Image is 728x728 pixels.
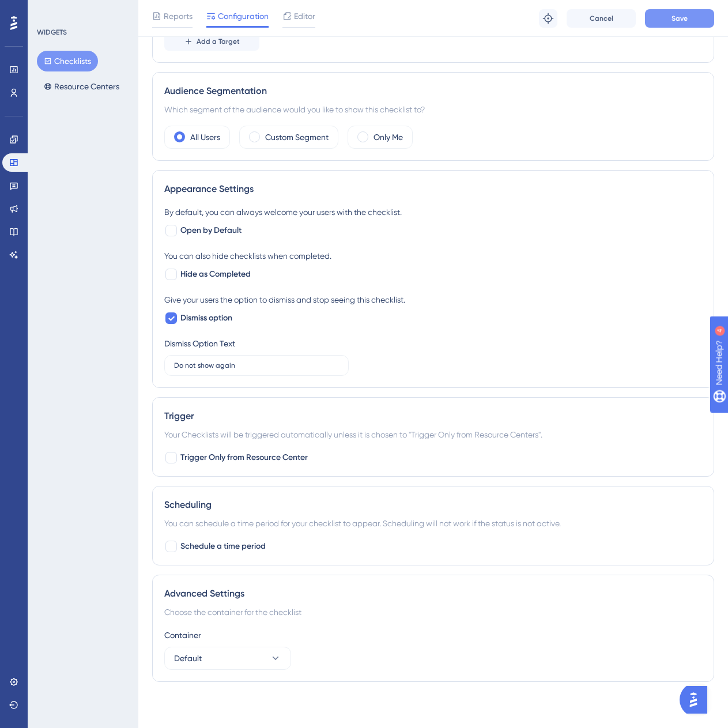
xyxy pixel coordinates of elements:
span: Default [174,651,202,665]
label: Custom Segment [265,130,329,144]
div: Dismiss Option Text [164,337,235,350]
span: Configuration [218,9,269,23]
input: Type the value [174,361,339,369]
span: Editor [294,9,315,23]
span: Open by Default [180,224,242,237]
div: Appearance Settings [164,182,702,196]
span: Trigger Only from Resource Center [180,451,308,465]
button: Default [164,647,291,670]
label: All Users [190,130,220,144]
div: By default, you can always welcome your users with the checklist. [164,205,702,219]
div: Choose the container for the checklist [164,605,702,619]
span: Add a Target [197,37,240,46]
span: Hide as Completed [180,267,251,281]
div: Trigger [164,409,702,423]
div: You can schedule a time period for your checklist to appear. Scheduling will not work if the stat... [164,516,702,530]
div: 4 [80,6,84,15]
button: Add a Target [164,32,259,51]
button: Resource Centers [37,76,126,97]
div: Give your users the option to dismiss and stop seeing this checklist. [164,293,702,307]
div: Audience Segmentation [164,84,702,98]
button: Save [645,9,714,28]
span: Dismiss option [180,311,232,325]
div: Advanced Settings [164,587,702,601]
div: You can also hide checklists when completed. [164,249,702,263]
div: Which segment of the audience would you like to show this checklist to? [164,103,702,116]
span: Cancel [590,14,613,23]
div: Scheduling [164,498,702,512]
button: Checklists [37,51,98,71]
span: Need Help? [27,3,72,17]
span: Save [672,14,688,23]
span: Schedule a time period [180,540,266,553]
div: Container [164,628,702,642]
div: Your Checklists will be triggered automatically unless it is chosen to "Trigger Only from Resourc... [164,428,702,442]
label: Only Me [374,130,403,144]
iframe: UserGuiding AI Assistant Launcher [680,682,714,717]
span: Reports [164,9,193,23]
button: Cancel [567,9,636,28]
div: WIDGETS [37,28,67,37]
